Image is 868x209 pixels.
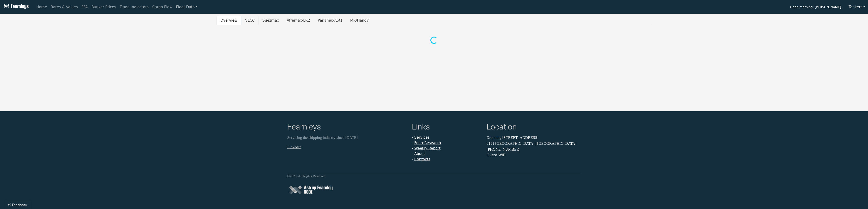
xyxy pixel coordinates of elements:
button: Aframax/LR2 [283,16,314,25]
a: [PHONE_NUMBER] [487,147,520,152]
a: FFA [80,2,90,12]
a: Fleet Data [174,2,199,12]
li: - [412,140,481,146]
li: - [412,157,481,162]
a: Home [34,2,49,12]
img: Fearnleys Logo [2,4,29,10]
button: MR/Handy [346,16,373,25]
li: - [412,146,481,151]
p: Servicing the shipping industry since [DATE] [287,135,406,141]
a: Cargo Flow [150,2,174,12]
button: Panamax/LR1 [314,16,346,25]
a: Weekly Report [414,146,441,150]
h4: Links [412,122,481,133]
button: Tankers [846,3,868,11]
span: Good morning, [PERSON_NAME]. [790,4,842,11]
a: About [414,152,425,156]
button: VLCC [241,16,258,25]
p: 0191 [GEOGRAPHIC_DATA] | [GEOGRAPHIC_DATA] [487,140,581,146]
h4: Location [487,122,581,133]
button: Suezmax [259,16,283,25]
button: Overview [217,16,241,25]
button: Guest WiFi [487,152,506,158]
p: Dronning [STREET_ADDRESS] [487,135,581,141]
h4: Fearnleys [287,122,406,133]
a: Contacts [414,157,430,161]
small: © 2025 . All Rights Reserved. [287,174,326,178]
a: Bunker Prices [89,2,118,12]
a: FearnResearch [414,141,441,145]
a: Rates & Values [49,2,80,12]
li: - [412,135,481,140]
a: Services [414,135,429,139]
a: LinkedIn [287,145,301,149]
a: Trade Indicators [118,2,150,12]
li: - [412,151,481,157]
